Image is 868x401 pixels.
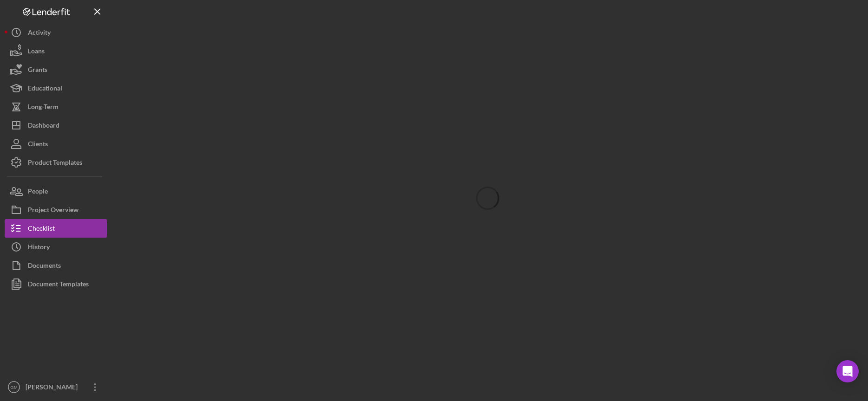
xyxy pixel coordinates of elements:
div: Loans [28,42,45,63]
button: Product Templates [5,153,107,172]
div: Document Templates [28,275,89,296]
div: [PERSON_NAME] [23,378,84,399]
div: Open Intercom Messenger [836,360,859,382]
button: Activity [5,23,107,42]
div: Dashboard [28,116,59,137]
button: Checklist [5,219,107,238]
div: Product Templates [28,153,82,174]
button: Clients [5,135,107,153]
div: Educational [28,79,62,100]
div: History [28,238,50,259]
button: GM[PERSON_NAME] [5,378,107,396]
button: Document Templates [5,275,107,293]
button: Long-Term [5,97,107,116]
button: People [5,182,107,200]
div: Activity [28,23,51,44]
div: Grants [28,60,47,81]
div: Long-Term [28,97,59,118]
div: Project Overview [28,200,78,221]
div: Clients [28,135,48,155]
button: Documents [5,256,107,275]
button: Educational [5,79,107,97]
button: Loans [5,42,107,60]
button: Project Overview [5,200,107,219]
div: Checklist [28,219,55,240]
button: History [5,238,107,256]
button: Grants [5,60,107,79]
text: GM [10,385,17,390]
button: Dashboard [5,116,107,135]
div: Documents [28,256,61,277]
div: People [28,182,48,203]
